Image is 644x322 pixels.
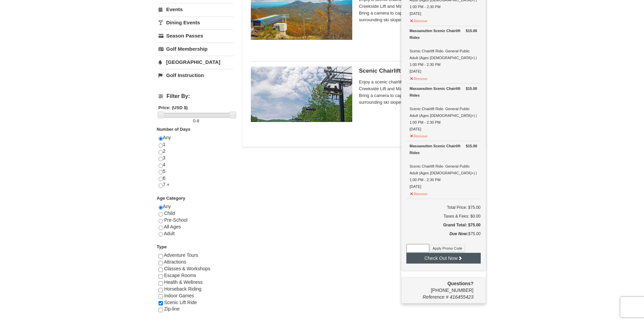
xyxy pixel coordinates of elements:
span: Escape Rooms [164,273,196,278]
strong: Price: (USD $) [159,105,188,110]
button: Remove [410,189,428,197]
span: All Ages [164,224,181,229]
span: Attractions [164,259,186,265]
strong: Number of Days [157,127,191,132]
div: Massanutten Scenic Chairlift Rides [410,143,477,156]
span: 416455423 [450,294,473,300]
a: Dining Events [159,16,234,29]
div: Scenic Chairlift Ride- General Public Adult (Ages [DEMOGRAPHIC_DATA]+) | 1:00 PM - 2:30 PM [DATE] [410,27,477,75]
div: Scenic Chairlift Ride- General Public Adult (Ages [DEMOGRAPHIC_DATA]+) | 1:00 PM - 2:30 PM [DATE] [410,85,477,132]
button: Check Out Now [406,253,481,264]
span: Enjoy a scenic chairlift ride up Massanutten’s signature Creekside Lift and Massanutten's NEW Pea... [359,79,477,106]
span: Adult [164,231,175,236]
label: - [159,118,234,124]
div: Taxes & Fees: $0.00 [406,213,481,220]
a: [GEOGRAPHIC_DATA] [159,56,234,68]
strong: Type [157,244,167,249]
a: Events [159,3,234,16]
div: Massanutten Scenic Chairlift Rides [410,85,477,99]
h6: Total Price: $75.00 [406,204,481,211]
button: Remove [410,131,428,140]
strong: Questions? [447,281,473,286]
span: Indoor Games [164,293,194,298]
button: Remove [410,16,428,24]
strong: $15.00 [466,143,477,149]
div: Scenic Chairlift Ride- General Public Adult (Ages [DEMOGRAPHIC_DATA]+) | 1:00 PM - 2:30 PM [DATE] [410,143,477,190]
h5: Grand Total: $75.00 [406,222,481,228]
button: Remove [410,74,428,82]
span: Classes & Workshops [164,266,210,271]
div: Massanutten Scenic Chairlift Rides [410,27,477,41]
div: $75.00 [406,230,481,244]
span: Health & Wellness [164,279,202,285]
strong: $15.00 [466,27,477,34]
a: Golf Membership [159,43,234,55]
div: Any 1 2 3 4 5 6 7 + [159,134,234,195]
span: Zip-line [164,306,180,312]
span: [PHONE_NUMBER] [406,280,474,293]
strong: Age Category [157,196,186,201]
div: Any [159,203,234,244]
span: 8 [197,118,199,123]
a: Golf Instruction [159,69,234,81]
span: Adventure Tours [164,252,198,258]
button: Apply Promo Code [430,245,465,252]
h4: Filter By: [159,93,234,99]
strong: $15.00 [466,85,477,92]
span: Horseback Riding [164,286,201,292]
img: 24896431-9-664d1467.jpg [251,67,352,122]
span: Child [164,210,175,216]
h5: Scenic Chairlift Ride | 1:00 PM - 2:30 PM [359,68,477,74]
strong: Due Now: [449,231,468,236]
a: Season Passes [159,29,234,42]
span: Reference # [423,294,448,300]
span: Scenic Lift Ride [164,300,197,305]
span: 0 [193,118,195,123]
span: Pre-School [164,217,187,223]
